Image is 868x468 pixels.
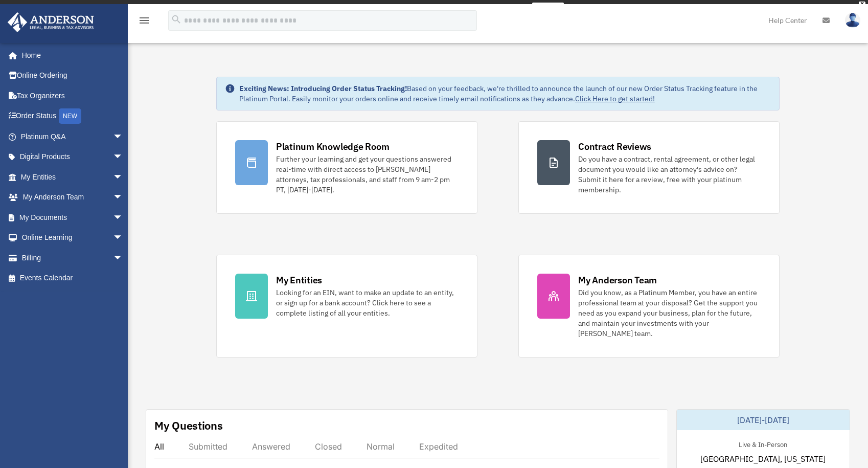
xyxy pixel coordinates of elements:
[315,441,342,452] div: Closed
[367,441,395,452] div: Normal
[154,418,223,433] div: My Questions
[7,45,133,65] a: Home
[138,14,150,27] i: menu
[532,3,564,15] a: survey
[239,84,407,93] strong: Exciting News: Introducing Order Status Tracking!
[7,147,139,167] a: Digital Productsarrow_drop_down
[7,65,139,86] a: Online Ordering
[419,441,458,452] div: Expedited
[578,287,761,339] div: Did you know, as a Platinum Member, you have an entire professional team at your disposal? Get th...
[7,228,139,248] a: Online Learningarrow_drop_down
[518,121,780,214] a: Contract Reviews Do you have a contract, rental agreement, or other legal document you would like...
[276,274,322,286] div: My Entities
[252,441,290,452] div: Answered
[518,255,780,358] a: My Anderson Team Did you know, as a Platinum Member, you have an entire professional team at your...
[189,441,227,452] div: Submitted
[7,167,139,187] a: My Entitiesarrow_drop_down
[171,14,182,25] i: search
[845,13,860,28] img: User Pic
[239,83,771,104] div: Based on your feedback, we're thrilled to announce the launch of our new Order Status Tracking fe...
[113,126,133,147] span: arrow_drop_down
[7,126,139,147] a: Platinum Q&Aarrow_drop_down
[113,228,133,249] span: arrow_drop_down
[7,85,139,106] a: Tax Organizers
[113,207,133,228] span: arrow_drop_down
[578,154,761,195] div: Do you have a contract, rental agreement, or other legal document you would like an attorney's ad...
[7,248,139,268] a: Billingarrow_drop_down
[7,187,139,208] a: My Anderson Teamarrow_drop_down
[276,154,459,195] div: Further your learning and get your questions answered real-time with direct access to [PERSON_NAM...
[859,2,865,8] div: close
[154,441,164,452] div: All
[216,121,477,214] a: Platinum Knowledge Room Further your learning and get your questions answered real-time with dire...
[113,167,133,188] span: arrow_drop_down
[677,410,850,430] div: [DATE]-[DATE]
[5,12,97,32] img: Anderson Advisors Platinum Portal
[730,438,795,449] div: Live & In-Person
[7,268,139,288] a: Events Calendar
[578,140,651,153] div: Contract Reviews
[276,140,390,153] div: Platinum Knowledge Room
[113,187,133,208] span: arrow_drop_down
[138,18,150,27] a: menu
[7,207,139,228] a: My Documentsarrow_drop_down
[304,3,528,15] div: Get a chance to win 6 months of Platinum for free just by filling out this
[700,453,826,465] span: [GEOGRAPHIC_DATA], [US_STATE]
[113,248,133,269] span: arrow_drop_down
[276,287,459,318] div: Looking for an EIN, want to make an update to an entity, or sign up for a bank account? Click her...
[59,108,81,124] div: NEW
[575,94,655,103] a: Click Here to get started!
[216,255,477,358] a: My Entities Looking for an EIN, want to make an update to an entity, or sign up for a bank accoun...
[113,147,133,168] span: arrow_drop_down
[7,106,139,127] a: Order StatusNEW
[578,274,657,286] div: My Anderson Team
